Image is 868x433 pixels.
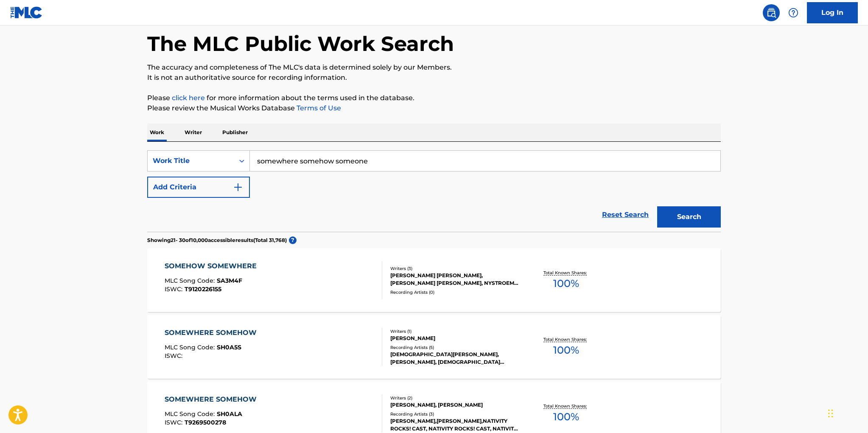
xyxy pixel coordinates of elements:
[217,410,242,418] span: SH0ALA
[598,205,653,224] a: Reset Search
[390,272,518,287] div: [PERSON_NAME] [PERSON_NAME], [PERSON_NAME] [PERSON_NAME], NYSTROEM [PERSON_NAME]
[185,285,221,293] span: T9120226155
[553,409,579,425] span: 100 %
[289,236,297,244] span: ?
[147,73,721,83] p: It is not an authoritative source for recording information.
[147,236,287,244] p: Showing 21 - 30 of 10,000 accessible results (Total 31,768 )
[153,156,229,166] div: Work Title
[165,352,185,360] span: ISWC :
[233,182,243,192] img: 9d2ae6d4665cec9f34b9.svg
[766,8,776,18] img: search
[788,8,798,18] img: help
[172,94,205,102] a: click here
[295,104,341,112] a: Terms of Use
[147,103,721,113] p: Please review the Musical Works Database
[165,328,261,338] div: SOMEWHERE SOMEHOW
[390,344,518,351] div: Recording Artists ( 5 )
[220,124,250,141] p: Publisher
[553,343,579,358] span: 100 %
[165,285,185,293] span: ISWC :
[147,248,721,312] a: SOMEHOW SOMEWHEREMLC Song Code:SA3M4FISWC:T9120226155Writers (3)[PERSON_NAME] [PERSON_NAME], [PER...
[10,6,43,19] img: MLC Logo
[785,4,802,21] div: Help
[165,419,185,426] span: ISWC :
[147,31,454,56] h1: The MLC Public Work Search
[165,410,217,418] span: MLC Song Code :
[390,401,518,409] div: [PERSON_NAME], [PERSON_NAME]
[147,124,167,141] p: Work
[217,343,241,351] span: SH0A5S
[390,351,518,366] div: [DEMOGRAPHIC_DATA][PERSON_NAME],[PERSON_NAME], [DEMOGRAPHIC_DATA][PERSON_NAME], [DEMOGRAPHIC_DATA...
[147,93,721,103] p: Please for more information about the terms used in the database.
[390,265,518,272] div: Writers ( 3 )
[828,401,833,426] div: Drag
[763,4,780,21] a: Public Search
[165,261,261,271] div: SOMEHOW SOMEWHERE
[147,177,250,198] button: Add Criteria
[390,417,518,433] div: [PERSON_NAME],[PERSON_NAME],NATIVITY ROCKS! CAST, NATIVITY ROCKS! CAST, NATIVITY ROCKS! CAST
[165,394,261,405] div: SOMEWHERE SOMEHOW
[826,392,868,433] iframe: Chat Widget
[185,419,226,426] span: T9269500278
[147,315,721,379] a: SOMEWHERE SOMEHOWMLC Song Code:SH0A5SISWC:Writers (1)[PERSON_NAME]Recording Artists (5)[DEMOGRAPH...
[217,277,242,284] span: SA3M4F
[543,336,589,343] p: Total Known Shares:
[543,403,589,409] p: Total Known Shares:
[657,206,721,228] button: Search
[807,2,858,23] a: Log In
[390,328,518,335] div: Writers ( 1 )
[165,277,217,284] span: MLC Song Code :
[390,395,518,401] div: Writers ( 2 )
[147,150,721,232] form: Search Form
[390,335,518,342] div: [PERSON_NAME]
[390,411,518,417] div: Recording Artists ( 3 )
[543,270,589,276] p: Total Known Shares:
[390,289,518,295] div: Recording Artists ( 0 )
[165,343,217,351] span: MLC Song Code :
[147,62,721,73] p: The accuracy and completeness of The MLC's data is determined solely by our Members.
[182,124,204,141] p: Writer
[553,276,579,291] span: 100 %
